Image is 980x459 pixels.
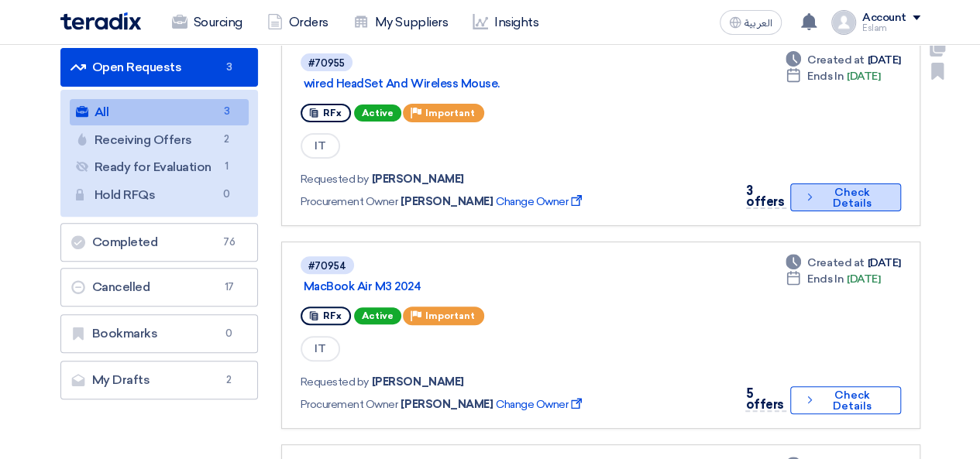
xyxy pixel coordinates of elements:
[60,361,258,399] a: My Drafts2
[255,5,341,39] a: Orders
[220,60,239,75] span: 3
[831,10,856,35] img: profile_test.png
[60,268,258,307] a: Cancelled17
[301,396,398,413] span: Procurement Owner
[304,77,691,91] a: wired HeadSet And Wireless Mouse.
[401,396,493,413] span: [PERSON_NAME]
[301,194,398,210] span: Procurement Owner
[372,374,464,390] span: [PERSON_NAME]
[308,58,345,68] div: #70955
[218,187,236,203] span: 0
[460,5,551,39] a: Insights
[790,183,900,211] button: Check Details
[301,133,340,159] span: IT
[323,108,342,118] span: RFx
[70,99,249,125] a: All
[425,310,475,321] span: Important
[220,235,239,250] span: 76
[496,396,585,413] span: Change Owner
[70,154,249,180] a: Ready for Evaluation
[70,182,249,208] a: Hold RFQs
[308,261,346,271] div: #70954
[401,194,493,210] span: [PERSON_NAME]
[496,194,585,210] span: Change Owner
[807,52,864,68] span: Created at
[807,255,864,271] span: Created at
[301,336,340,361] span: IT
[60,12,141,30] img: Teradix logo
[304,279,691,293] a: MacBook Air M3 2024
[70,127,249,153] a: Receiving Offers
[60,314,258,353] a: Bookmarks0
[786,255,900,271] div: [DATE]
[862,12,906,25] div: Account
[786,52,900,68] div: [DATE]
[354,307,401,324] span: Active
[220,326,239,341] span: 0
[372,171,464,187] span: [PERSON_NAME]
[218,159,236,175] span: 1
[807,271,844,287] span: Ends In
[354,104,401,122] span: Active
[301,171,369,187] span: Requested by
[220,279,239,295] span: 17
[218,132,236,148] span: 2
[786,271,880,287] div: [DATE]
[220,372,239,388] span: 2
[720,10,782,35] button: العربية
[746,183,784,209] span: 3 offers
[807,68,844,84] span: Ends In
[60,223,258,262] a: Completed76
[341,5,460,39] a: My Suppliers
[744,18,772,29] span: العربية
[790,386,900,414] button: Check Details
[60,48,258,87] a: Open Requests3
[425,108,475,118] span: Important
[323,310,342,321] span: RFx
[301,374,369,390] span: Requested by
[786,68,880,84] div: [DATE]
[160,5,255,39] a: Sourcing
[218,104,236,120] span: 3
[745,386,783,412] span: 5 offers
[862,24,920,33] div: Eslam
